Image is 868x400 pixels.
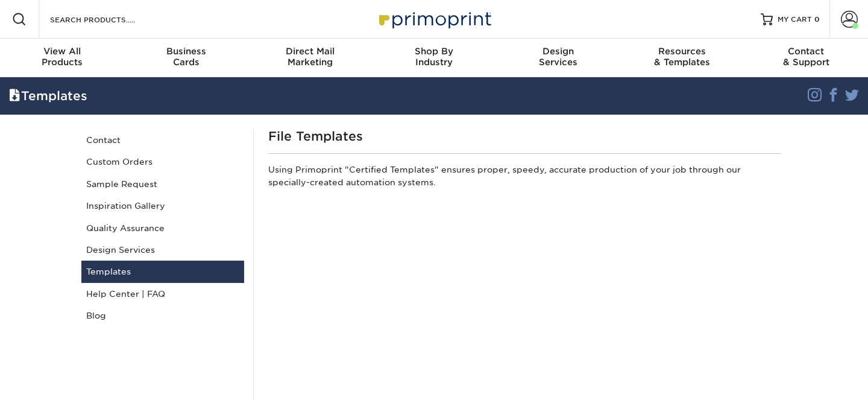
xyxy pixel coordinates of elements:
[814,15,820,24] span: 0
[49,12,166,27] input: SEARCH PRODUCTS.....
[81,261,244,282] a: Templates
[374,6,494,32] img: Primoprint
[268,129,781,144] h1: File Templates
[81,129,244,151] a: Contact
[778,14,812,25] span: MY CART
[248,46,372,68] div: Marketing
[81,217,244,239] a: Quality Assurance
[496,46,620,57] span: Design
[124,46,248,57] span: Business
[620,39,744,77] a: Resources& Templates
[744,46,868,57] span: Contact
[81,173,244,195] a: Sample Request
[81,151,244,173] a: Custom Orders
[81,195,244,217] a: Inspiration Gallery
[372,46,496,68] div: Industry
[268,163,781,193] p: Using Primoprint "Certified Templates" ensures proper, speedy, accurate production of your job th...
[372,46,496,57] span: Shop By
[81,305,244,326] a: Blog
[744,46,868,68] div: & Support
[620,46,744,68] div: & Templates
[248,46,372,57] span: Direct Mail
[81,283,244,305] a: Help Center | FAQ
[124,46,248,68] div: Cards
[372,39,496,77] a: Shop ByIndustry
[124,39,248,77] a: BusinessCards
[81,239,244,261] a: Design Services
[744,39,868,77] a: Contact& Support
[248,39,372,77] a: Direct MailMarketing
[620,46,744,57] span: Resources
[496,46,620,68] div: Services
[496,39,620,77] a: DesignServices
